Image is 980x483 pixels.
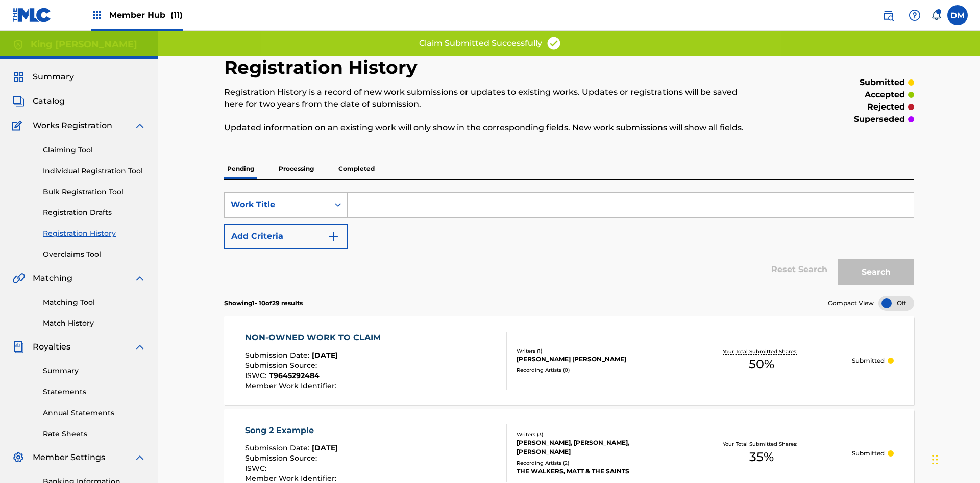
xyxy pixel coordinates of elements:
p: Completed [335,158,378,179]
a: Overclaims Tool [43,249,146,260]
p: Updated information on an existing work will only show in the corresponding fields. New work subm... [224,122,755,134]
img: Top Rightsholders [91,9,103,21]
span: Member Hub [109,9,183,21]
span: Member Work Identifier : [245,474,339,483]
a: Claiming Tool [43,145,146,155]
a: Summary [43,366,146,377]
a: Statements [43,387,146,397]
span: Submission Date : [245,443,312,452]
p: Pending [224,158,257,179]
div: Recording Artists ( 2 ) [517,459,671,467]
img: help [909,9,921,21]
img: Royalties [12,341,24,353]
div: NON-OWNED WORK TO CLAIM [245,332,386,344]
img: Catalog [12,95,24,108]
div: Help [904,5,925,25]
a: Annual Statements [43,408,146,418]
p: Showing 1 - 10 of 29 results [224,299,303,308]
a: Matching Tool [43,297,146,308]
h2: Registration History [224,56,423,79]
p: Submitted [852,449,885,458]
img: Summary [12,71,24,83]
img: MLC Logo [12,8,52,22]
img: 9d2ae6d4665cec9f34b9.svg [327,230,339,243]
a: Rate Sheets [43,428,146,439]
span: Catalog [33,95,65,108]
img: expand [134,272,146,284]
p: Processing [276,158,317,179]
span: ISWC : [245,371,269,380]
img: expand [134,451,146,464]
a: NON-OWNED WORK TO CLAIMSubmission Date:[DATE]Submission Source:ISWC:T9645292484Member Work Identi... [224,316,914,405]
div: Writers ( 3 ) [517,431,671,438]
div: Work Title [231,199,323,211]
p: rejected [867,101,905,113]
iframe: Chat Widget [929,434,980,483]
p: Submitted [852,356,885,365]
span: T9645292484 [269,371,320,380]
div: [PERSON_NAME] [PERSON_NAME] [517,355,671,364]
div: Writers ( 1 ) [517,347,671,355]
p: Your Total Submitted Shares: [723,347,800,355]
p: Registration History is a record of new work submissions or updates to existing works. Updates or... [224,86,755,111]
a: Public Search [878,5,898,25]
div: User Menu [947,5,968,25]
span: Compact View [828,299,874,308]
button: Add Criteria [224,224,348,249]
a: Registration History [43,228,146,239]
span: Matching [33,272,72,284]
span: 50 % [749,355,774,373]
a: SummarySummary [12,71,74,83]
a: Bulk Registration Tool [43,186,146,197]
img: search [882,9,894,21]
span: Works Registration [33,120,112,132]
img: expand [134,341,146,353]
span: Summary [33,71,74,83]
span: Submission Source : [245,361,320,370]
div: THE WALKERS, MATT & THE SAINTS [517,467,671,476]
img: Member Settings [12,451,24,464]
span: ISWC : [245,464,269,473]
div: [PERSON_NAME], [PERSON_NAME], [PERSON_NAME] [517,438,671,457]
span: Royalties [33,341,70,353]
span: Member Settings [33,451,105,464]
img: Works Registration [12,120,26,132]
img: access [546,36,561,51]
span: Member Work Identifier : [245,381,339,390]
span: [DATE] [312,443,338,452]
p: submitted [860,76,905,89]
form: Search Form [224,192,914,290]
span: Submission Date : [245,351,312,360]
p: accepted [865,89,905,101]
img: expand [134,120,146,132]
div: Drag [932,444,938,475]
a: Individual Registration Tool [43,166,146,176]
p: superseded [854,113,905,125]
div: Notifications [931,10,941,20]
span: [DATE] [312,351,338,360]
div: Song 2 Example [245,424,339,437]
a: Registration Drafts [43,207,146,218]
p: Your Total Submitted Shares: [723,440,800,448]
span: Submission Source : [245,453,320,463]
span: (11) [170,10,183,20]
p: Claim Submitted Successfully [419,37,542,49]
span: 35 % [749,448,774,466]
div: Recording Artists ( 0 ) [517,366,671,374]
a: CatalogCatalog [12,95,65,108]
a: Match History [43,318,146,329]
img: Matching [12,272,25,284]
